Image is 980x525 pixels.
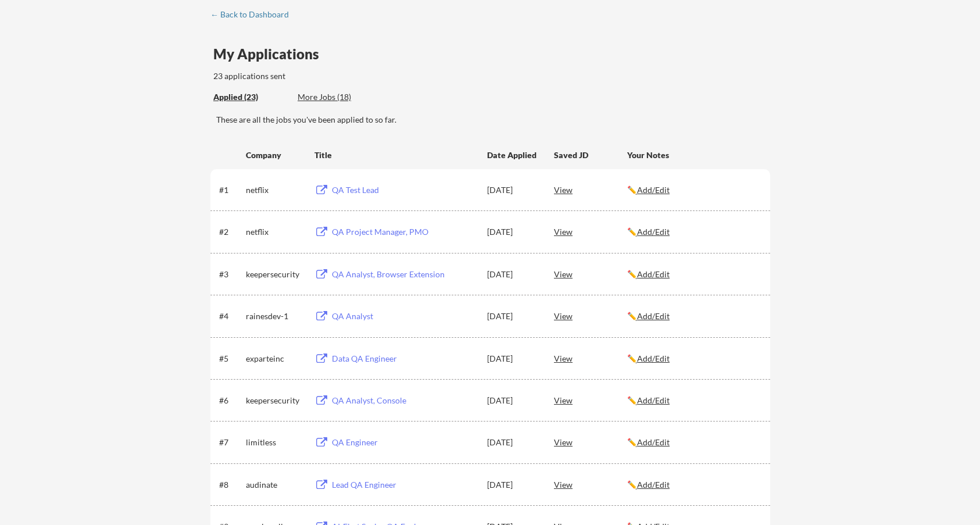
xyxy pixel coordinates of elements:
[246,310,304,322] div: rainesdev-1
[637,185,670,195] u: Add/Edit
[487,269,538,280] div: [DATE]
[487,437,538,448] div: [DATE]
[246,269,304,280] div: keepersecurity
[332,437,476,448] div: QA Engineer
[487,479,538,491] div: [DATE]
[554,144,627,165] div: Saved JD
[332,479,476,491] div: Lead QA Engineer
[332,269,476,280] div: QA Analyst, Browser Extension
[487,226,538,238] div: [DATE]
[554,305,627,326] div: View
[219,184,242,196] div: #1
[637,395,670,405] u: Add/Edit
[213,91,289,103] div: Applied (23)
[627,149,760,161] div: Your Notes
[246,353,304,365] div: exparteinc
[627,184,760,196] div: ✏️
[246,184,304,196] div: netflix
[487,184,538,196] div: [DATE]
[487,310,538,322] div: [DATE]
[627,226,760,238] div: ✏️
[332,184,476,196] div: QA Test Lead
[219,437,242,448] div: #7
[298,91,383,103] div: More Jobs (18)
[219,310,242,322] div: #4
[554,348,627,369] div: View
[298,91,383,103] div: These are job applications we think you'd be a good fit for, but couldn't apply you to automatica...
[210,10,298,19] div: ← Back to Dashboard
[554,221,627,242] div: View
[627,479,760,491] div: ✏️
[554,431,627,452] div: View
[627,310,760,322] div: ✏️
[219,226,242,238] div: #2
[246,437,304,448] div: limitless
[216,114,770,126] div: These are all the jobs you've been applied to so far.
[314,149,476,161] div: Title
[637,269,670,279] u: Add/Edit
[210,10,298,22] a: ← Back to Dashboard
[213,91,289,103] div: These are all the jobs you've been applied to so far.
[554,263,627,284] div: View
[627,269,760,280] div: ✏️
[637,353,670,363] u: Add/Edit
[637,437,670,447] u: Add/Edit
[246,395,304,406] div: keepersecurity
[554,390,627,410] div: View
[627,353,760,365] div: ✏️
[637,480,670,490] u: Add/Edit
[487,353,538,365] div: [DATE]
[332,226,476,238] div: QA Project Manager, PMO
[246,226,304,238] div: netflix
[554,474,627,495] div: View
[637,227,670,237] u: Add/Edit
[332,395,476,406] div: QA Analyst, Console
[554,179,627,200] div: View
[213,47,328,61] div: My Applications
[627,395,760,406] div: ✏️
[487,149,538,161] div: Date Applied
[219,353,242,365] div: #5
[246,479,304,491] div: audinate
[637,311,670,321] u: Add/Edit
[213,70,438,82] div: 23 applications sent
[627,437,760,448] div: ✏️
[219,269,242,280] div: #3
[332,310,476,322] div: QA Analyst
[246,149,304,161] div: Company
[219,395,242,406] div: #6
[332,353,476,365] div: Data QA Engineer
[219,479,242,491] div: #8
[487,395,538,406] div: [DATE]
